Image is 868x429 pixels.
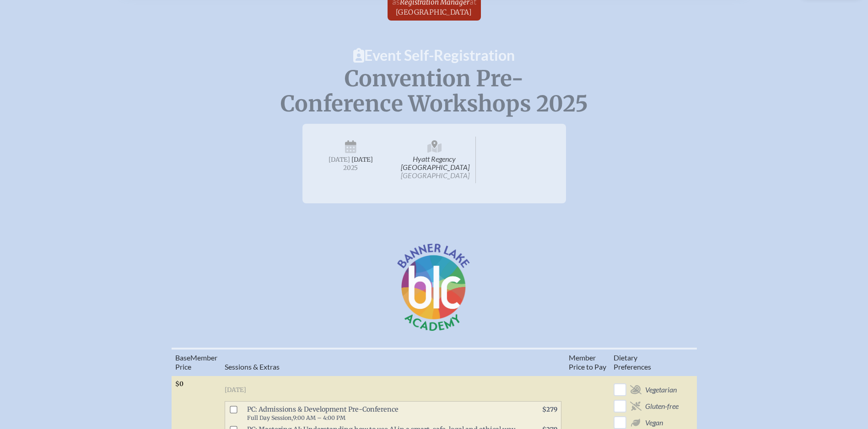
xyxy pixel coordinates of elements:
[329,156,350,164] span: [DATE]
[293,414,345,421] span: 9:00 AM – 4:00 PM
[394,137,476,183] span: Hyatt Regency [GEOGRAPHIC_DATA]
[542,406,557,413] span: $279
[175,380,183,388] span: $0
[247,414,293,421] span: Full Day Session,
[221,349,565,376] th: Sessions & Extras
[401,171,469,180] span: [GEOGRAPHIC_DATA]
[175,353,190,362] span: Base
[396,8,472,16] span: [GEOGRAPHIC_DATA]
[390,244,478,331] img: Banner Lake Academy
[175,362,191,371] span: Price
[565,349,610,376] th: Member Price to Pay
[614,353,651,371] span: ary Preferences
[211,353,217,362] span: er
[645,402,679,411] span: Gluten-free
[351,156,373,164] span: [DATE]
[317,164,385,171] span: 2025
[280,65,588,117] span: Convention Pre-Conference Workshops 2025
[645,385,677,394] span: Vegetarian
[225,386,246,394] span: [DATE]
[172,349,221,376] th: Memb
[610,349,682,376] th: Diet
[243,403,521,424] span: PC: Admissions & Development Pre-Conference
[645,418,663,427] span: Vegan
